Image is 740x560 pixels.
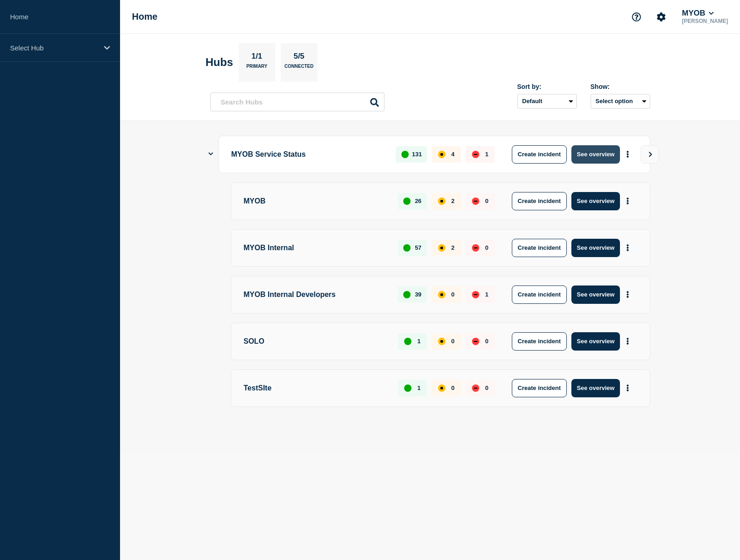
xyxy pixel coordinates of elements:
[451,151,455,158] p: 4
[438,338,445,345] div: affected
[210,93,384,111] input: Search Hubs
[680,9,716,18] button: MYOB
[451,198,455,204] p: 2
[415,291,421,298] p: 39
[485,198,488,204] p: 0
[485,338,488,345] p: 0
[403,291,411,298] div: up
[571,332,620,351] button: See overview
[517,83,577,90] div: Sort by:
[622,239,634,256] button: More actions
[622,146,634,163] button: More actions
[404,384,411,392] div: up
[247,64,268,73] p: Primary
[571,379,620,397] button: See overview
[627,7,646,27] button: Support
[571,285,620,304] button: See overview
[622,333,634,350] button: More actions
[517,94,577,109] select: Sort by
[472,244,479,252] div: down
[403,244,411,252] div: up
[290,52,308,64] p: 5/5
[472,198,479,205] div: down
[622,379,634,396] button: More actions
[244,239,388,257] p: MYOB Internal
[571,145,620,164] button: See overview
[401,151,409,158] div: up
[472,151,479,158] div: down
[438,244,445,252] div: affected
[417,338,421,345] p: 1
[438,291,445,298] div: affected
[451,384,455,391] p: 0
[244,379,388,397] p: TestSIte
[244,332,388,351] p: SOLO
[591,83,650,90] div: Show:
[438,151,445,158] div: affected
[680,18,730,24] p: [PERSON_NAME]
[132,11,158,22] h1: Home
[438,384,445,392] div: affected
[285,64,313,73] p: Connected
[485,244,488,251] p: 0
[472,291,479,298] div: down
[641,145,659,164] button: View
[512,239,567,257] button: Create incident
[512,145,567,164] button: Create incident
[412,151,422,158] p: 131
[485,384,488,391] p: 0
[451,338,455,345] p: 0
[10,44,98,52] p: Select Hub
[485,151,488,158] p: 1
[591,94,650,109] button: Select option
[404,338,411,345] div: up
[248,52,266,64] p: 1/1
[622,192,634,209] button: More actions
[571,239,620,257] button: See overview
[438,198,445,205] div: affected
[206,56,233,69] h2: Hubs
[652,7,671,27] button: Account settings
[244,285,388,304] p: MYOB Internal Developers
[472,338,479,345] div: down
[512,192,567,210] button: Create incident
[403,198,411,205] div: up
[208,151,213,158] button: Show Connected Hubs
[512,379,567,397] button: Create incident
[622,286,634,303] button: More actions
[485,291,488,298] p: 1
[472,384,479,392] div: down
[231,145,386,164] p: MYOB Service Status
[415,244,421,251] p: 57
[451,291,455,298] p: 0
[512,285,567,304] button: Create incident
[571,192,620,210] button: See overview
[512,332,567,351] button: Create incident
[451,244,455,251] p: 2
[415,198,421,204] p: 26
[417,384,421,391] p: 1
[244,192,388,210] p: MYOB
